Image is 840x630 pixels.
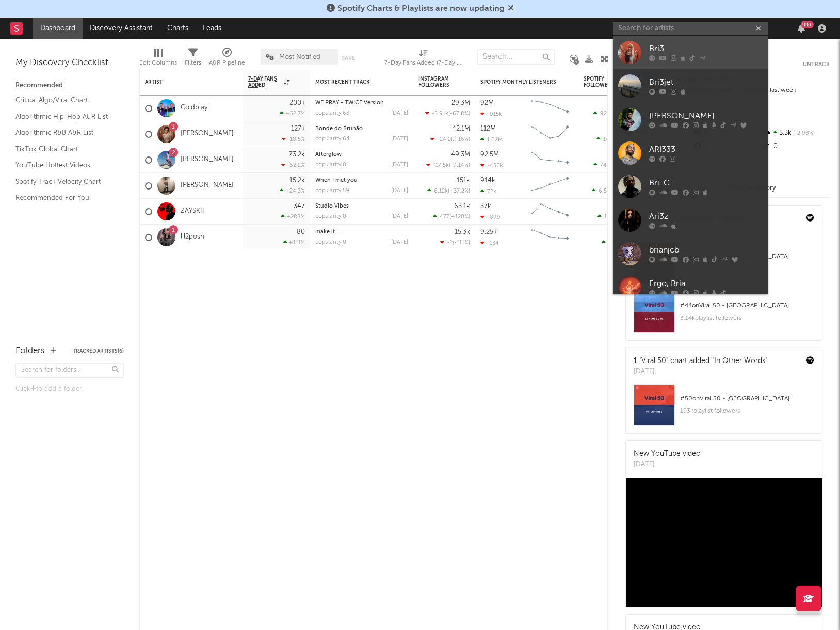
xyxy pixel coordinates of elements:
div: +24.3 % [280,187,305,194]
div: My Discovery Checklist [15,57,124,69]
div: Artist [145,79,222,85]
span: -16 % [456,137,469,143]
div: 92.5M [480,151,499,158]
span: -67.8 % [450,111,469,117]
span: 74.2k [600,163,615,168]
div: 193k playlist followers [680,405,814,417]
div: [DATE] [391,214,408,219]
a: #50onViral 50 - [GEOGRAPHIC_DATA]193kplaylist followers [626,384,822,433]
div: [DATE] [391,240,408,245]
a: Bri3 [613,36,768,69]
span: +37.2 % [449,188,469,194]
div: Ergo, Bria [649,278,763,290]
span: Dismiss [508,5,514,13]
a: [PERSON_NAME] [181,130,234,138]
span: 142 [604,214,613,220]
div: 80 [297,229,305,235]
div: 914k [480,177,495,184]
div: 9.25k [480,229,497,235]
div: New YouTube video [634,449,701,460]
div: popularity: 0 [315,214,346,219]
div: Edit Columns [139,44,177,74]
div: make it ... [315,229,408,235]
div: [DATE] [634,367,767,377]
svg: Chart title [527,225,573,250]
a: Bri-C [613,170,768,203]
input: Search... [477,49,555,65]
div: Click to add a folder. [15,383,124,396]
div: [DATE] [391,136,408,142]
div: # 44 on Viral 50 - [GEOGRAPHIC_DATA] [680,300,814,312]
div: popularity: 0 [315,162,346,168]
div: popularity: 0 [315,240,346,245]
svg: Chart title [527,147,573,173]
div: 29.3M [451,100,470,106]
div: A&R Pipeline [209,57,245,69]
svg: Chart title [527,121,573,147]
a: lil2posh [181,233,204,242]
div: ( ) [596,136,635,143]
input: Search for artists [613,22,768,35]
div: ( ) [597,213,635,220]
div: 112M [480,125,496,132]
button: Save [342,55,355,61]
div: -62.2 % [281,162,305,168]
div: 37k [480,203,491,210]
span: 92.9k [600,111,615,117]
div: Ari3z [649,211,763,223]
div: 3.14k playlist followers [680,312,814,324]
a: brianjcb [613,237,768,271]
div: ( ) [426,162,470,168]
div: 99 + [801,21,814,28]
input: Search for folders... [15,363,124,378]
a: Recommended For You [15,192,114,203]
div: Bonde do Brunão [315,126,408,132]
span: -9.14 % [450,163,469,168]
span: 141k [603,137,615,143]
button: Untrack [803,59,830,70]
a: "In Other Words" [712,357,767,365]
div: -134 [480,240,499,246]
a: Ergo, Bria [613,271,768,304]
div: Studio Vibes [315,203,408,209]
a: Algorithmic Hip-Hop A&R List [15,111,114,122]
span: +120 % [451,214,469,220]
div: +288 % [281,213,305,220]
div: ( ) [593,162,635,168]
div: ( ) [602,239,635,246]
svg: Chart title [527,199,573,225]
div: 151k [457,177,470,184]
span: Spotify Charts & Playlists are now updating [337,5,505,13]
div: A&R Pipeline [209,44,245,74]
a: Spotify Track Velocity Chart [15,176,114,187]
button: 99+ [798,24,805,33]
div: Bri3 [649,43,763,55]
span: 6.54k [599,188,613,194]
div: Edit Columns [139,57,177,69]
span: -111 % [454,240,469,246]
a: When I met you [315,178,358,183]
a: Afterglow [315,152,342,157]
div: 15.2k [289,177,305,184]
span: -5.91k [432,111,448,117]
span: -17.5k [433,163,449,168]
div: ( ) [427,187,470,194]
div: 200k [289,100,305,106]
div: Bri3jet [649,76,763,89]
span: Most Notified [279,54,320,60]
button: Tracked Artists(6) [73,349,124,354]
div: 63.1k [454,203,470,210]
a: Charts [160,18,196,39]
a: [PERSON_NAME] [613,103,768,136]
div: [DATE] [391,188,408,194]
a: Dashboard [33,18,83,39]
div: ARI333 [649,144,763,156]
div: # 50 on Viral 50 - [GEOGRAPHIC_DATA] [680,392,814,405]
div: 15.3k [455,229,470,235]
div: Spotify Monthly Listeners [480,79,558,85]
div: Bri-C [649,177,763,190]
span: 6.12k [434,188,448,194]
div: -915k [480,111,502,117]
div: WE PRAY - TWICE Version [315,100,408,106]
div: ( ) [425,110,470,117]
